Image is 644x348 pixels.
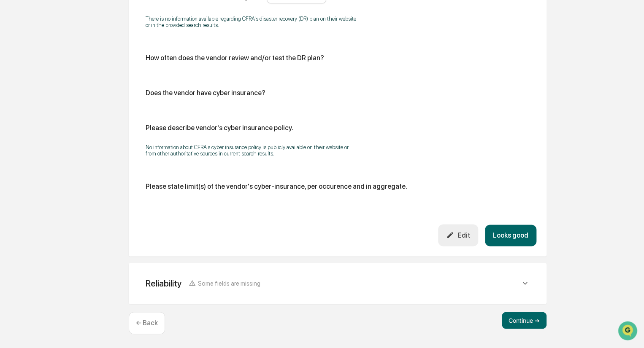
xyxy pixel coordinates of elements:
div: ReliabilitySome fields are missing [139,273,536,294]
span: Preclearance [17,106,54,115]
p: How can we help? [8,18,154,31]
button: Continue ➔ [502,312,547,329]
div: Does the vendor have cyber insurance? [146,89,265,97]
p: ← Back [136,319,158,327]
a: 🗄️Attestations [58,103,108,118]
a: Powered byPylon [60,142,102,149]
div: Reliability [146,278,182,289]
a: 🖐️Preclearance [5,103,58,118]
div: Please state limit(s) of the vendor's cyber-insurance, per occurence and in aggregate. [146,182,407,190]
button: Looks good [485,225,536,246]
button: Start new chat [143,67,154,77]
a: 🔎Data Lookup [5,119,57,134]
p: There is no information available regarding CFRA's disaster recovery (DR) plan on their website o... [146,16,357,28]
span: Some fields are missing [198,280,260,287]
span: Pylon [84,143,102,149]
div: 🔎 [8,123,15,130]
span: Attestations [70,106,105,115]
button: Edit [438,224,478,246]
div: We're available if you need us! [29,73,107,80]
p: No information about CFRA's cyber insurance policy is publicly available on their website or from... [146,144,357,157]
div: Edit [446,231,470,239]
span: Data Lookup [17,122,53,131]
div: How often does the vendor review and/or test the DR plan? [146,54,324,62]
div: Please describe vendor's cyber insurance policy. [146,124,293,132]
div: 🖐️ [8,107,15,114]
div: Start new chat [29,64,138,73]
div: 🗄️ [61,107,68,114]
iframe: Open customer support [617,320,640,343]
img: 1746055101610-c473b297-6a78-478c-a979-82029cc54cd1 [8,64,24,80]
